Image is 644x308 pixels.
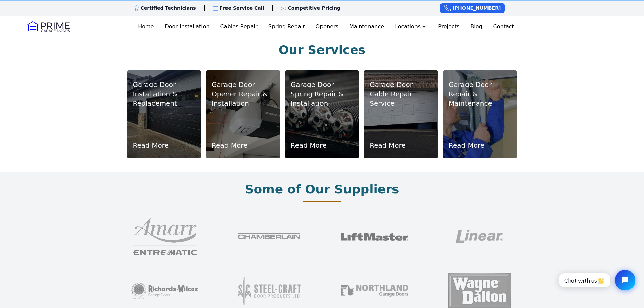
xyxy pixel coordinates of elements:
[212,80,275,108] a: Garage Door Opener Repair & Installation
[135,20,157,33] a: Home
[27,21,70,32] img: Logo
[162,20,212,33] a: Door Installation
[369,80,432,89] p: Garage Door
[347,20,387,33] a: Maintenance
[440,3,505,13] a: [PHONE_NUMBER]
[212,80,275,89] p: Garage Door
[369,141,405,150] a: Read More
[212,89,275,108] p: Opener Repair & Installation
[212,141,247,150] a: Read More
[449,141,484,150] a: Read More
[313,20,341,33] a: Openers
[236,210,304,264] img: clopay garage
[435,20,462,33] a: Projects
[291,89,354,108] p: Spring Repair & Installation
[291,80,354,89] p: Garage Door
[133,80,196,108] a: Garage Door Installation & Replacement
[446,210,513,264] img: clopay garage
[291,80,354,108] a: Garage Door Spring Repair & Installation
[341,210,408,264] img: clopay garage
[291,141,327,150] a: Read More
[218,20,260,33] a: Cables Repair
[288,5,340,11] p: Competitive Pricing
[245,183,399,196] h2: Some of Our Suppliers
[552,264,641,296] iframe: Tidio Chat
[364,70,438,158] img: Best garage door cable repair services
[133,89,196,108] p: Installation & Replacement
[206,70,280,158] img: Garage door opener repair service
[133,141,169,150] a: Read More
[449,80,511,108] a: Garage Door Repair & Maintenance
[468,20,485,33] a: Blog
[449,80,511,89] p: Garage Door
[279,43,366,57] h2: Our Services
[369,89,432,108] p: Cable Repair Service
[133,80,196,89] p: Garage Door
[449,89,511,108] p: Repair & Maintenance
[220,5,264,11] p: Free Service Call
[491,20,517,33] a: Contact
[141,5,196,11] p: Certified Technicians
[392,20,430,33] button: Locations
[131,210,199,264] img: amarr garage doors
[443,70,517,158] img: 24/7 garage door repair service
[369,80,432,108] a: Garage Door Cable Repair Service
[266,20,308,33] a: Spring Repair
[285,70,359,158] img: Garage door spring repair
